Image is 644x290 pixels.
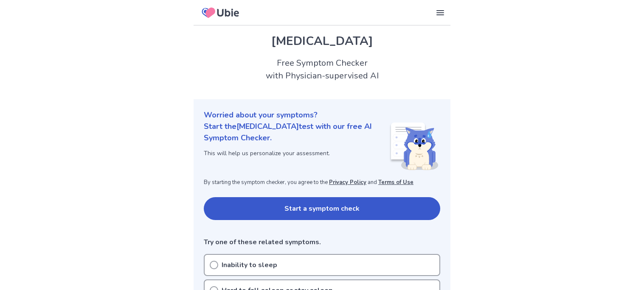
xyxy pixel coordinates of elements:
[204,149,389,158] p: This will help us personalize your assessment.
[204,32,440,50] h1: [MEDICAL_DATA]
[204,109,440,121] p: Worried about your symptoms?
[204,237,440,247] p: Try one of these related symptoms.
[222,260,277,270] p: Inability to sleep
[204,178,440,187] p: By starting the symptom checker, you agree to the and
[194,57,450,82] h2: Free Symptom Checker with Physician-supervised AI
[204,121,389,144] p: Start the [MEDICAL_DATA] test with our free AI Symptom Checker.
[378,178,413,186] a: Terms of Use
[329,178,366,186] a: Privacy Policy
[389,123,439,170] img: Shiba
[204,197,440,220] button: Start a symptom check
